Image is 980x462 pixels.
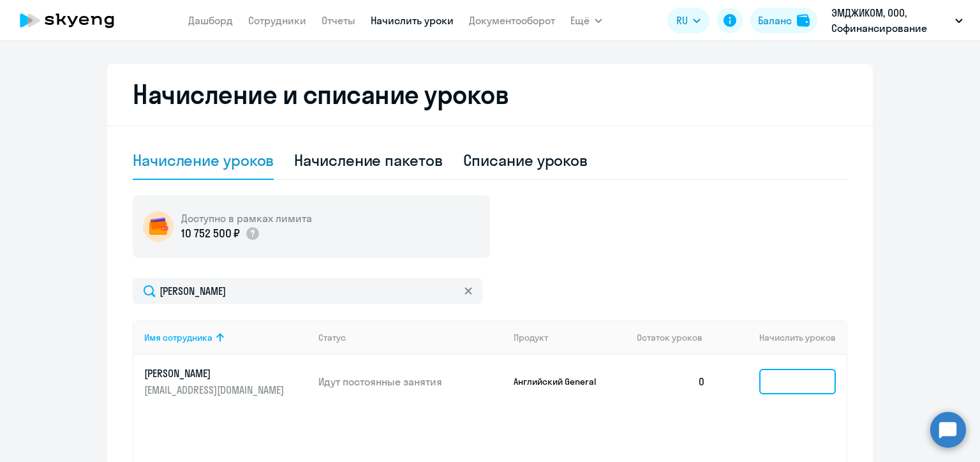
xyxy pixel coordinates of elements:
[318,375,503,389] p: Идут постоянные занятия
[627,355,716,408] td: 0
[133,150,274,170] div: Начисление уроков
[750,8,817,33] button: Балансbalance
[514,332,627,343] div: Продукт
[144,332,308,343] div: Имя сотрудника
[144,366,287,380] p: [PERSON_NAME]
[637,332,702,343] span: Остаток уроков
[825,5,969,36] button: ЭМДЖИКОМ, ООО, Софинансирование
[570,8,602,33] button: Ещё
[667,8,709,33] button: RU
[144,332,212,343] div: Имя сотрудника
[318,332,503,343] div: Статус
[318,332,346,343] div: Статус
[133,79,847,110] h2: Начисление и списание уроков
[514,376,609,387] p: Английский General
[371,14,454,27] a: Начислить уроки
[637,332,716,343] div: Остаток уроков
[797,14,810,27] img: balance
[181,225,240,242] p: 10 752 500 ₽
[716,320,846,355] th: Начислить уроков
[144,366,308,397] a: [PERSON_NAME][EMAIL_ADDRESS][DOMAIN_NAME]
[676,13,688,28] span: RU
[143,211,174,242] img: wallet-circle.png
[294,150,442,170] div: Начисление пакетов
[181,211,312,225] h5: Доступно в рамках лимита
[514,332,548,343] div: Продукт
[463,150,588,170] div: Списание уроков
[248,14,306,27] a: Сотрудники
[322,14,355,27] a: Отчеты
[831,5,950,36] p: ЭМДЖИКОМ, ООО, Софинансирование
[469,14,555,27] a: Документооборот
[188,14,233,27] a: Дашборд
[758,13,792,28] div: Баланс
[570,13,590,28] span: Ещё
[144,383,287,397] p: [EMAIL_ADDRESS][DOMAIN_NAME]
[133,278,482,304] input: Поиск по имени, email, продукту или статусу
